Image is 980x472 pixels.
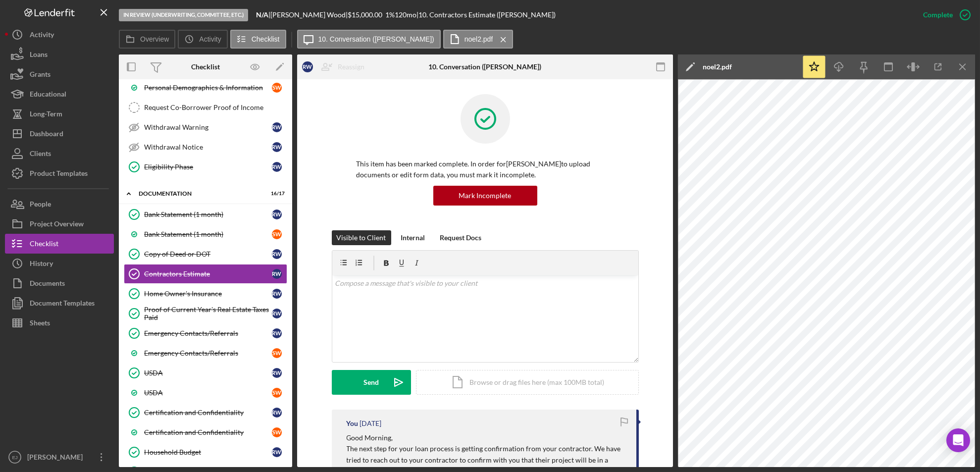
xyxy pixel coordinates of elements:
div: R W [272,309,282,318]
div: Checklist [191,63,220,71]
div: [PERSON_NAME] Wood | [270,11,348,19]
div: R W [272,447,282,457]
div: Project Overview [30,214,84,236]
div: Withdrawal Notice [144,143,272,151]
button: Grants [5,64,114,84]
a: Personal Demographics & InformationSW [124,78,287,98]
div: USDA [144,369,272,377]
button: Sheets [5,313,114,333]
div: Educational [30,84,66,106]
button: Documents [5,273,114,293]
button: RWReassign [297,57,374,77]
a: Bank Statement (1 month)SW [124,224,287,244]
div: | [256,11,270,19]
a: Home Owner's InsuranceRW [124,284,287,304]
button: Mark Incomplete [433,186,537,206]
div: History [30,254,53,276]
div: R W [272,122,282,132]
button: 10. Conversation ([PERSON_NAME]) [297,30,441,49]
div: Contractors Estimate [144,270,272,278]
div: In Review (Underwriting, Committee, Etc.) [119,9,248,21]
div: Withdrawal Warning [144,123,272,131]
div: R W [272,368,282,378]
button: Visible to Client [332,230,391,245]
div: Send [363,370,379,395]
a: Contractors EstimateRW [124,264,287,284]
a: Long-Term [5,104,114,124]
div: R W [272,210,282,219]
button: Checklist [5,234,114,254]
div: noel2.pdf [703,63,732,71]
button: Educational [5,84,114,104]
div: Reassign [338,57,364,77]
div: 1 % [385,11,395,19]
a: Withdrawal WarningRW [124,117,287,137]
div: R W [272,142,282,152]
a: Bank Statement (1 month)RW [124,205,287,224]
button: Document Templates [5,293,114,313]
a: Clients [5,144,114,163]
label: Activity [199,35,221,43]
div: S W [272,388,282,398]
div: Document Templates [30,293,95,315]
div: Checklist [30,234,58,256]
button: Activity [178,30,227,49]
div: Request Co-Borrower Proof of Income [144,104,287,111]
div: Grants [30,64,51,87]
div: R W [272,408,282,418]
button: People [5,194,114,214]
a: Request Co-Borrower Proof of Income [124,98,287,117]
a: Emergency Contacts/ReferralsRW [124,323,287,343]
a: Certification and ConfidentialityRW [124,403,287,422]
div: Open Intercom Messenger [946,428,970,452]
button: Loans [5,45,114,64]
div: Internal [401,230,425,245]
div: You [347,420,359,427]
a: Proof of Current Year's Real Estate Taxes PaidRW [124,304,287,323]
text: EJ [12,455,17,460]
div: Clients [30,144,51,166]
div: Household Budget [144,448,272,456]
div: R W [272,162,282,172]
button: Dashboard [5,124,114,144]
div: Home Owner's Insurance [144,290,272,298]
button: Activity [5,25,114,45]
div: 10. Conversation ([PERSON_NAME]) [429,63,542,71]
div: R W [272,269,282,279]
div: Bank Statement (1 month) [144,210,272,218]
button: noel2.pdf [443,30,514,49]
a: Project Overview [5,214,114,234]
a: Emergency Contacts/ReferralsSW [124,343,287,363]
div: Eligibility Phase [144,163,272,171]
div: Mark Incomplete [459,186,512,206]
div: Loans [30,45,48,67]
div: Long-Term [30,104,62,126]
div: Dashboard [30,124,63,146]
button: Complete [913,5,975,25]
div: S W [272,427,282,437]
button: Request Docs [435,230,487,245]
div: S W [272,348,282,358]
button: Product Templates [5,163,114,183]
div: R W [272,328,282,338]
div: | 10. Contractors Estimate ([PERSON_NAME]) [416,11,556,19]
div: Request Docs [440,230,482,245]
p: Good Morning, [347,432,626,443]
button: History [5,254,114,273]
button: Send [332,370,411,395]
div: 16 / 17 [267,191,285,197]
div: R W [302,61,313,72]
button: Internal [396,230,430,245]
div: Certification and Confidentiality [144,409,272,417]
time: 2025-08-19 14:43 [360,420,382,427]
div: Sheets [30,313,50,335]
